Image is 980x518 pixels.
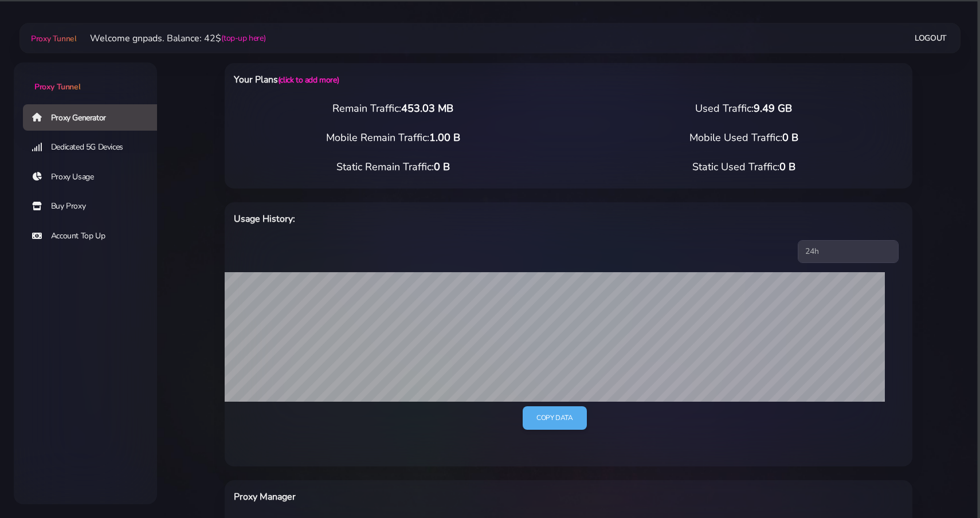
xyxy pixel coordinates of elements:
span: 0 B [779,160,795,174]
a: Proxy Usage [23,164,166,190]
div: Static Remain Traffic: [218,159,569,175]
div: Used Traffic: [569,101,919,116]
span: 0 B [782,131,798,144]
a: Account Top Up [23,223,166,249]
li: Welcome gnpads. Balance: 42$ [76,32,265,45]
a: (click to add more) [278,74,339,85]
a: Proxy Tunnel [29,29,76,48]
div: Mobile Remain Traffic: [218,130,569,146]
div: Remain Traffic: [218,101,569,116]
div: Static Used Traffic: [569,159,919,175]
iframe: Webchat Widget [924,462,966,504]
a: Proxy Tunnel [14,62,157,93]
h6: Usage History: [234,211,618,226]
span: 9.49 GB [754,101,793,115]
a: Proxy Generator [23,104,166,131]
a: Copy data [523,406,586,430]
h6: Your Plans [234,72,618,87]
a: Dedicated 5G Devices [23,134,166,160]
span: 453.03 MB [402,101,454,115]
a: (top-up here) [221,32,265,44]
h6: Proxy Manager [234,489,618,504]
div: Mobile Used Traffic: [569,130,919,146]
span: Proxy Tunnel [34,81,80,92]
span: 0 B [434,160,450,174]
span: Proxy Tunnel [31,33,76,44]
a: Buy Proxy [23,193,166,219]
span: 1.00 B [429,131,460,144]
a: Logout [915,28,947,49]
